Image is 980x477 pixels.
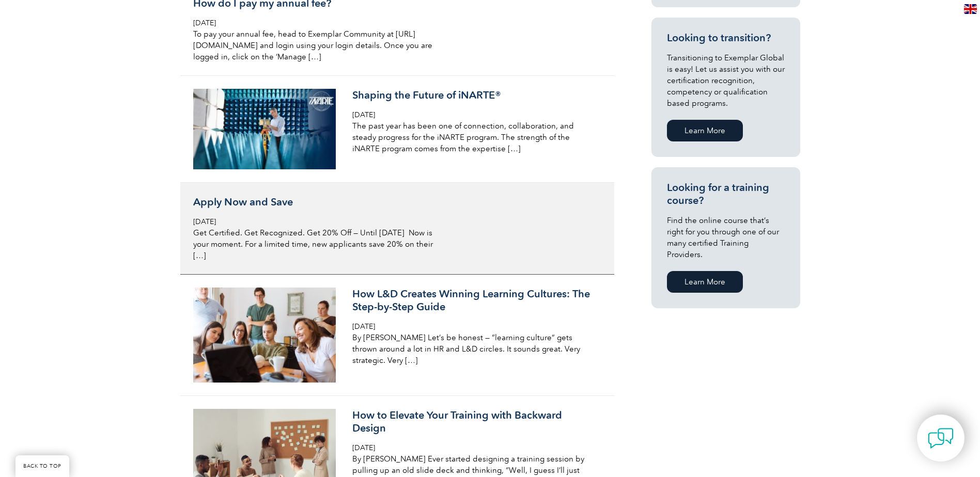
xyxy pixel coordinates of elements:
[193,19,216,27] span: [DATE]
[352,89,597,102] h3: Shaping the Future of iNARTE®
[667,52,785,109] p: Transitioning to Exemplar Global is easy! Let us assist you with our certification recognition, c...
[928,425,954,451] img: contact-chat.png
[193,288,336,383] img: pexels-hillaryfox-1595391-300x200.jpg
[193,28,438,62] p: To pay your annual fee, head to Exemplar Community at [URL][DOMAIN_NAME] and login using your log...
[964,4,977,14] img: en
[180,275,614,396] a: How L&D Creates Winning Learning Cultures: The Step-by-Step Guide [DATE] By [PERSON_NAME] Let’s b...
[667,120,743,141] a: Learn More
[180,76,614,183] a: Shaping the Future of iNARTE® [DATE] The past year has been one of connection, collaboration, and...
[193,89,336,169] img: Auditor-Online-image-640x360-640-x-416-px-300x169.jpg
[352,332,597,366] p: By [PERSON_NAME] Let’s be honest — “learning culture” gets thrown around a lot in HR and L&D circ...
[667,271,743,293] a: Learn More
[352,443,375,452] span: [DATE]
[352,288,597,313] h3: How L&D Creates Winning Learning Cultures: The Step-by-Step Guide
[193,196,438,209] h3: Apply Now and Save
[15,455,69,477] a: BACK TO TOP
[667,31,785,44] h3: Looking to transition?
[352,409,597,435] h3: How to Elevate Your Training with Backward Design
[193,217,216,226] span: [DATE]
[193,227,438,261] p: Get Certified. Get Recognized. Get 20% Off — Until [DATE] Now is your moment. For a limited time,...
[352,322,375,331] span: [DATE]
[180,183,614,275] a: Apply Now and Save [DATE] Get Certified. Get Recognized. Get 20% Off — Until [DATE] Now is your m...
[667,181,785,207] h3: Looking for a training course?
[667,215,785,260] p: Find the online course that’s right for you through one of our many certified Training Providers.
[352,110,375,119] span: [DATE]
[352,120,597,154] p: The past year has been one of connection, collaboration, and steady progress for the iNARTE progr...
